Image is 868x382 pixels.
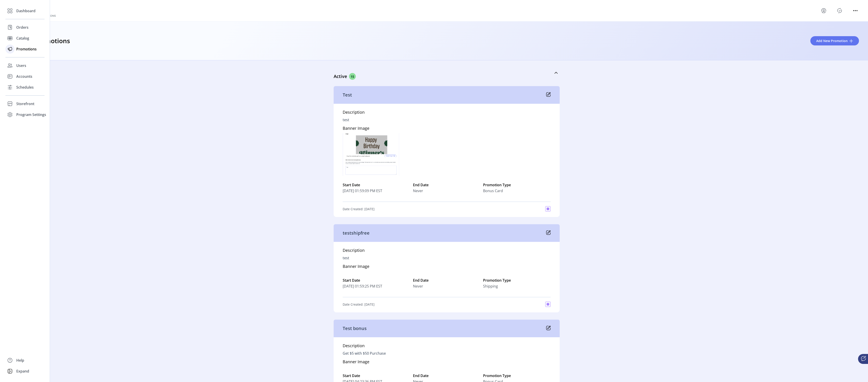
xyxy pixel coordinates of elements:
[343,343,365,351] h5: Description
[343,263,369,271] h5: Banner Image
[343,283,410,289] span: [DATE] 01:59:25 PM EST
[343,278,410,283] label: Start Date
[16,8,35,14] span: Dashboard
[483,373,551,378] label: Promotion Type
[16,85,34,90] span: Schedules
[34,36,70,46] h3: Promotions
[343,351,386,356] p: Get $5 with $50 Purchase
[343,92,352,98] p: Test
[343,255,349,261] p: test
[343,247,365,255] h5: Description
[343,359,369,367] h5: Banner Image
[16,368,29,374] span: Expand
[16,35,29,41] span: Catalog
[836,7,843,14] button: Publisher Panel
[334,63,560,83] a: Active15
[413,373,481,378] label: End Date
[343,230,370,236] p: testshipfree
[349,73,356,80] span: 15
[483,188,503,193] span: Bonus Card
[343,373,410,378] label: Start Date
[343,182,410,188] label: Start Date
[16,25,28,30] span: Orders
[16,46,37,52] span: Promotions
[16,358,24,363] span: Help
[810,36,859,45] button: Add New Promotion
[852,7,859,14] button: menu
[343,325,367,332] p: Test bonus
[16,74,32,79] span: Accounts
[413,182,481,188] label: End Date
[820,7,827,14] button: menu
[413,283,423,289] span: Never
[816,38,848,43] span: Add New Promotion
[16,101,34,106] span: Storefront
[343,302,375,307] p: Date Created: [DATE]
[343,109,365,117] h5: Description
[413,278,481,283] label: End Date
[483,283,498,289] span: Shipping
[413,188,423,193] span: Never
[16,63,26,68] span: Users
[483,182,551,188] label: Promotion Type
[343,125,399,133] h5: Banner Image
[334,73,349,80] p: Active
[343,117,349,123] p: test
[16,112,46,117] span: Program Settings
[483,278,551,283] label: Promotion Type
[343,188,410,193] span: [DATE] 01:59:09 PM EST
[343,207,375,211] p: Date Created: [DATE]
[343,133,399,176] img: 8cecc437-8e23-4f00-adea-2f47db6ac314.png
